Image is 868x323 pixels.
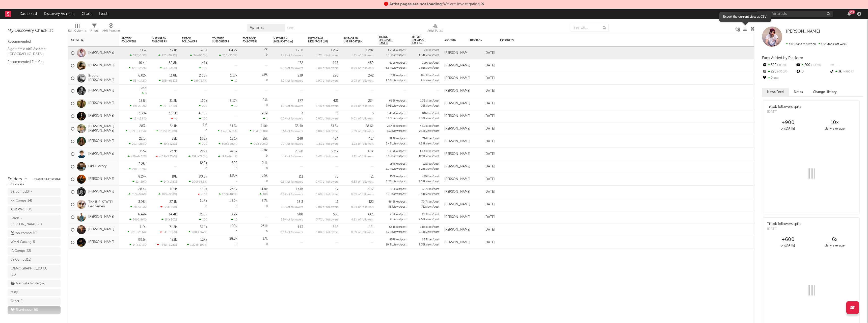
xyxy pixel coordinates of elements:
[167,80,176,82] span: +665 %
[167,54,176,57] span: -30.2 %
[133,54,138,57] span: 592
[316,105,338,108] span: 1.4 % of followers
[203,123,207,127] div: 1M
[811,126,858,132] div: daily average
[386,117,406,120] div: 12.5k views/post
[762,75,796,82] div: 2
[332,61,338,65] div: 448
[130,79,147,82] div: ( )
[389,74,406,77] div: 109 likes/post
[316,67,338,70] span: 0.8 % of followers
[767,104,802,110] div: Tiktok followers spike
[8,306,61,314] a: Riverhouse(16)
[160,142,177,145] div: ( )
[297,61,303,65] div: 472
[365,125,374,128] div: 28.6k
[386,105,406,107] div: 9.03k views/post
[470,138,495,144] div: [DATE]
[199,74,207,77] div: 2.65k
[331,49,338,52] div: 1.23k
[829,68,863,75] div: 3k
[421,74,439,77] div: 84.5 likes/post
[258,130,267,133] span: +950 %
[8,206,61,213] a: A&R Watch(11)
[262,112,268,115] div: 989
[40,9,78,19] a: Discovery Assistant
[132,67,137,70] span: 126
[140,49,147,52] div: 113k
[200,49,207,52] div: 375k
[808,88,842,96] button: Change History
[90,21,98,36] div: Filters
[145,92,147,95] span: 3
[418,142,439,145] div: 9.29k views/post
[368,137,374,140] div: 417
[11,298,23,304] div: Other ( 0 )
[88,164,106,169] a: Old Hickory
[412,36,432,45] span: TikTok Likes/Post (last 24)
[389,2,480,6] span: : We are investigating
[162,80,166,82] span: 153
[351,67,374,70] span: 0.9 % of followers
[444,114,470,118] div: [PERSON_NAME]
[427,21,443,36] div: Artist (Artist)
[8,39,61,45] div: Recommended
[16,9,40,19] a: Dashboard
[849,10,855,14] div: 99 +
[88,152,114,156] a: [PERSON_NAME]
[765,126,811,132] div: on [DATE]
[351,80,374,82] span: 2.0 % of followers
[316,54,338,57] span: 1.7 % of followers
[254,143,257,145] span: 9k
[167,67,176,70] span: +346 %
[351,130,374,133] span: 5.3 % of followers
[130,54,147,57] div: ( )
[796,62,829,68] div: 200
[427,28,443,34] div: Artist (Artist)
[295,125,303,128] div: 35.4k
[129,66,147,70] div: ( )
[444,102,470,106] div: [PERSON_NAME]
[298,99,303,103] div: 577
[8,197,61,205] a: RK Comps(14)
[8,188,61,196] a: BZ comps(34)
[202,143,207,145] span: 900
[11,257,31,263] div: JS Comps ( 15 )
[159,130,166,133] span: 16.2k
[169,61,177,65] div: 52.8k
[333,74,338,77] div: 226
[333,137,338,140] div: 424
[420,125,439,128] div: 45.2k likes/post
[132,143,137,145] span: 291
[389,62,406,64] div: 672 likes/post
[130,104,147,108] div: ( )
[169,112,177,115] div: 10.5k
[139,125,147,128] div: 283k
[776,64,786,67] span: -0.5 %
[71,39,109,42] div: Artist
[152,37,169,43] div: Instagram Followers
[280,67,303,70] span: 0.9 % of followers
[34,178,61,181] button: Tracked Artists(44)
[172,137,177,140] div: 35k
[129,142,147,145] div: ( )
[234,105,237,108] span: 10
[8,256,61,264] a: JS Comps(15)
[163,105,167,108] span: 76
[88,190,114,194] a: [PERSON_NAME]
[88,89,114,93] a: [PERSON_NAME]
[168,143,176,145] span: +225 %
[11,289,19,295] div: test ( 1 )
[11,266,47,278] div: [DEMOGRAPHIC_DATA] ( 31 )
[8,230,61,237] a: AA comps(40)
[388,49,406,52] div: 1.71k likes/post
[389,100,406,102] div: 662 likes/post
[88,228,114,232] a: [PERSON_NAME]
[202,105,207,108] span: 200
[422,62,439,64] div: 329 likes/post
[156,130,177,133] div: ( )
[219,142,237,145] div: ( )
[202,117,207,120] span: 100
[847,12,851,16] button: 99+
[169,74,177,77] div: 11.8k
